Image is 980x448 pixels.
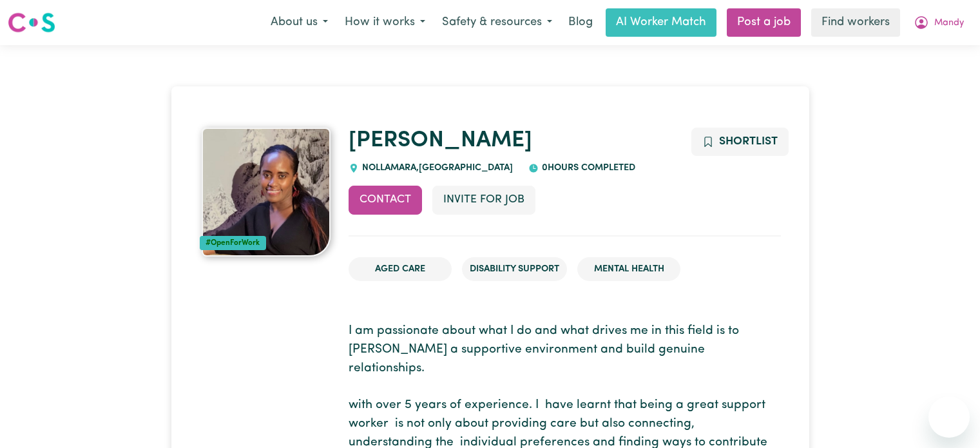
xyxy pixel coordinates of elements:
a: [PERSON_NAME] [349,130,532,152]
a: Caroline's profile picture'#OpenForWork [200,128,334,257]
button: How it works [336,9,434,36]
a: Blog [561,8,600,37]
button: Safety & resources [434,9,561,36]
button: My Account [905,9,972,36]
span: NOLLAMARA , [GEOGRAPHIC_DATA] [359,163,513,173]
button: About us [262,9,336,36]
img: Caroline [202,128,331,257]
iframe: Button to launch messaging window [928,396,970,438]
a: Careseekers logo [8,8,55,37]
span: Shortlist [719,136,778,147]
li: Mental Health [577,257,680,282]
img: Careseekers logo [8,11,55,34]
a: Find workers [811,8,900,37]
a: AI Worker Match [606,8,716,37]
button: Contact [349,186,422,214]
span: 0 hours completed [539,163,635,173]
button: Invite for Job [432,186,535,214]
button: Add to shortlist [691,128,789,156]
li: Disability Support [462,257,567,282]
span: Mandy [934,16,964,30]
div: #OpenForWork [200,236,267,250]
li: Aged Care [349,257,452,282]
a: Post a job [727,8,801,37]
